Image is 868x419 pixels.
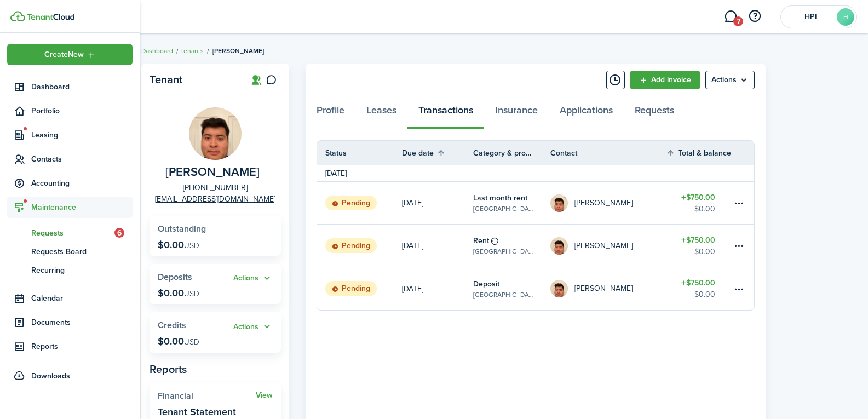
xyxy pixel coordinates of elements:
a: Profile [306,96,355,129]
p: [DATE] [402,283,423,295]
a: Requests Board [7,242,133,261]
p: $0.00 [158,336,199,347]
img: Andy Rivera [550,237,568,255]
table-info-title: Last month rent [473,192,527,204]
status: Pending [325,238,377,254]
a: Applications [549,96,624,129]
a: Pending [317,225,402,267]
a: [DATE] [402,267,473,310]
img: Andy Rivera [550,194,568,212]
table-profile-info-text: [PERSON_NAME] [574,242,633,250]
table-amount-description: $0.00 [694,289,715,300]
status: Pending [325,196,377,211]
span: Dashboard [31,81,133,93]
a: $750.00$0.00 [666,225,732,267]
a: Pending [317,267,402,310]
th: Sort [666,146,732,159]
span: USD [184,336,199,348]
a: Insurance [484,96,549,129]
button: Open menu [7,44,133,65]
a: $750.00$0.00 [666,267,732,310]
span: Contacts [31,153,133,165]
button: Timeline [606,71,625,89]
span: Portfolio [31,105,133,117]
a: Dashboard [7,76,133,97]
a: Dashboard [141,46,173,56]
span: Reports [31,341,133,352]
a: [PHONE_NUMBER] [183,182,248,193]
img: Andy Rivera [189,107,242,160]
span: Leasing [31,129,133,141]
p: [DATE] [402,197,423,209]
span: 7 [733,16,743,26]
p: $0.00 [158,239,199,250]
table-amount-title: $750.00 [681,277,715,289]
a: [EMAIL_ADDRESS][DOMAIN_NAME] [155,193,275,205]
img: TenantCloud [10,11,25,21]
status: Pending [325,281,377,296]
a: [DATE] [402,225,473,267]
table-profile-info-text: [PERSON_NAME] [574,199,633,208]
widget-stats-description: Tenant Statement [158,406,236,417]
a: Reports [7,336,133,357]
panel-main-title: Tenant [150,73,237,86]
span: [PERSON_NAME] [212,46,264,56]
th: Category & property [473,147,550,159]
a: Recurring [7,261,133,279]
table-profile-info-text: [PERSON_NAME] [574,284,633,293]
button: Actions [233,272,273,285]
p: [DATE] [402,240,423,251]
span: Requests Board [31,246,133,257]
td: [DATE] [317,168,355,179]
avatar-text: H [837,8,854,26]
span: Deposits [158,271,192,283]
span: Create New [44,51,84,59]
button: Open resource center [745,7,764,26]
span: 6 [114,228,124,238]
img: Andy Rivera [550,280,568,297]
img: TenantCloud [27,14,74,20]
span: Accounting [31,177,133,189]
panel-main-subtitle: Reports [150,361,281,377]
span: Outstanding [158,222,206,235]
span: HPI [789,13,832,21]
th: Contact [550,147,666,159]
table-amount-description: $0.00 [694,246,715,257]
span: Maintenance [31,202,133,213]
span: Calendar [31,292,133,304]
th: Status [317,147,402,159]
menu-btn: Actions [705,71,755,89]
a: Requests [624,96,685,129]
a: Leases [355,96,407,129]
a: Add invoice [630,71,700,89]
a: Deposit[GEOGRAPHIC_DATA] [473,267,550,310]
button: Open menu [233,320,273,333]
a: Andy Rivera[PERSON_NAME] [550,182,666,224]
button: Actions [233,320,273,333]
th: Sort [402,146,473,159]
a: Andy Rivera[PERSON_NAME] [550,225,666,267]
a: Requests6 [7,223,133,242]
button: Open menu [705,71,755,89]
table-info-title: Deposit [473,278,499,290]
a: Andy Rivera[PERSON_NAME] [550,267,666,310]
table-subtitle: [GEOGRAPHIC_DATA] [473,246,534,256]
a: Pending [317,182,402,224]
a: View [256,391,273,400]
span: USD [184,288,199,300]
span: Recurring [31,265,133,276]
table-info-title: Rent [473,235,489,246]
a: Last month rent[GEOGRAPHIC_DATA] [473,182,550,224]
span: Andy Rivera [165,165,260,179]
span: Downloads [31,370,70,382]
a: Tenants [180,46,204,56]
a: [DATE] [402,182,473,224]
p: $0.00 [158,288,199,299]
a: $750.00$0.00 [666,182,732,224]
table-subtitle: [GEOGRAPHIC_DATA] [473,204,534,214]
a: Messaging [720,3,741,31]
table-amount-title: $750.00 [681,234,715,246]
table-subtitle: [GEOGRAPHIC_DATA] [473,290,534,300]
